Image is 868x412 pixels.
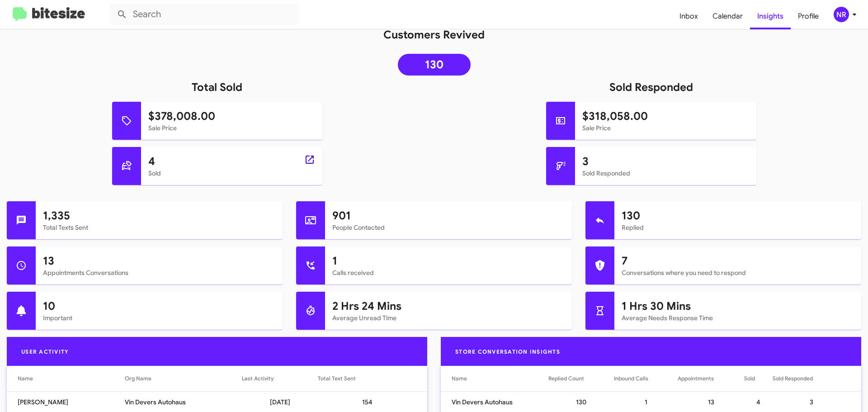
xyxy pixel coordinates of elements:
[332,223,565,232] mat-card-subtitle: People Contacted
[125,374,242,383] div: Org Name
[672,3,705,29] a: Inbox
[678,374,714,383] div: Appointments
[318,374,416,383] div: Total Text Sent
[750,3,791,29] a: Insights
[622,268,854,277] mat-card-subtitle: Conversations where you need to respond
[125,374,151,383] div: Org Name
[678,374,744,383] div: Appointments
[452,374,548,383] div: Name
[425,60,443,69] span: 130
[148,123,315,133] mat-card-subtitle: Sale Price
[582,169,749,178] mat-card-subtitle: Sold Responded
[43,299,275,313] h1: 10
[582,123,749,133] mat-card-subtitle: Sale Price
[109,4,299,25] input: Search
[18,374,125,383] div: Name
[43,268,275,277] mat-card-subtitle: Appointments Conversations
[43,223,275,232] mat-card-subtitle: Total Texts Sent
[332,268,565,277] mat-card-subtitle: Calls received
[318,374,356,383] div: Total Text Sent
[148,109,315,123] h1: $378,008.00
[773,374,850,383] div: Sold Responded
[582,154,749,169] h1: 3
[242,374,274,383] div: Last Activity
[705,3,750,29] a: Calendar
[548,374,584,383] div: Replied Count
[332,313,565,322] mat-card-subtitle: Average Unread Time
[791,3,826,29] a: Profile
[148,169,315,178] mat-card-subtitle: Sold
[622,313,854,322] mat-card-subtitle: Average Needs Response Time
[622,254,854,268] h1: 7
[834,7,849,22] div: NR
[332,299,565,313] h1: 2 Hrs 24 Mins
[434,80,868,95] h1: Sold Responded
[744,374,773,383] div: Sold
[452,374,467,383] div: Name
[448,348,567,355] span: Store Conversation Insights
[148,154,315,169] h1: 4
[773,374,813,383] div: Sold Responded
[43,313,275,322] mat-card-subtitle: Important
[744,374,755,383] div: Sold
[622,208,854,223] h1: 130
[614,374,678,383] div: Inbound Calls
[582,109,749,123] h1: $318,058.00
[332,208,565,223] h1: 901
[242,374,318,383] div: Last Activity
[43,208,275,223] h1: 1,335
[826,7,858,22] button: NR
[548,374,614,383] div: Replied Count
[43,254,275,268] h1: 13
[622,223,854,232] mat-card-subtitle: Replied
[14,348,76,355] span: User Activity
[332,254,565,268] h1: 1
[622,299,854,313] h1: 1 Hrs 30 Mins
[614,374,648,383] div: Inbound Calls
